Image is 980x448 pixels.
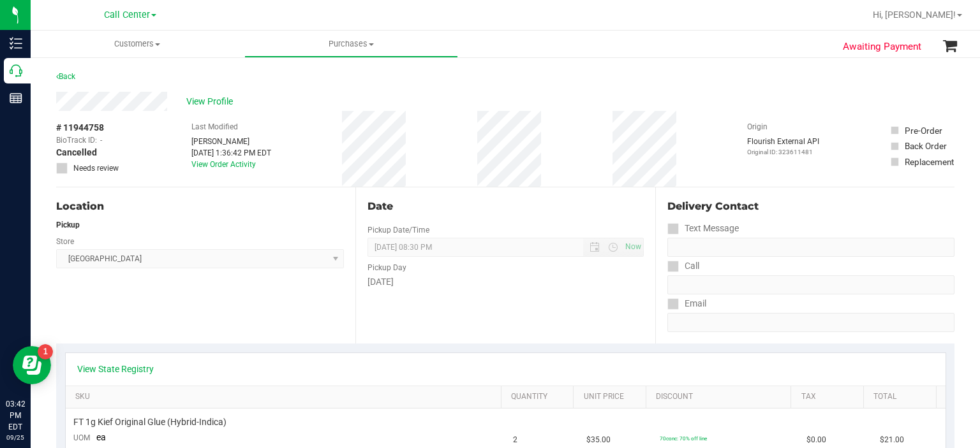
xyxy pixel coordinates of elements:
span: Hi, [PERSON_NAME]! [873,10,956,20]
input: Format: (999) 999-9999 [667,238,954,257]
div: [PERSON_NAME] [191,136,271,147]
a: Quantity [511,392,568,402]
strong: Pickup [56,220,80,229]
div: Back Order [905,140,947,152]
div: Delivery Contact [667,199,954,214]
div: Date [367,199,643,214]
a: Purchases [244,31,458,57]
label: Origin [747,121,768,133]
inline-svg: Reports [10,92,22,105]
span: Awaiting Payment [843,40,921,54]
span: View Profile [186,95,237,108]
span: Needs review [73,163,119,174]
a: Tax [801,392,859,402]
span: $0.00 [806,434,826,446]
span: - [100,134,102,146]
div: Location [56,199,344,214]
label: Last Modified [191,121,238,133]
iframe: Resource center [13,346,51,384]
span: 2 [513,434,517,446]
a: Discount [656,392,786,402]
label: Call [667,257,699,275]
span: Cancelled [56,146,97,159]
a: Customers [31,31,244,57]
span: Call Center [104,10,150,20]
a: Total [873,392,931,402]
p: Original ID: 323611481 [747,147,819,157]
label: Text Message [667,219,739,238]
a: SKU [75,392,496,402]
a: View State Registry [77,363,154,375]
p: 09/25 [6,433,25,442]
a: View Order Activity [191,160,256,169]
a: Unit Price [584,392,641,402]
iframe: Resource center unread badge [38,344,53,359]
div: [DATE] 1:36:42 PM EDT [191,147,271,159]
span: UOM [73,433,90,442]
a: Back [56,72,75,81]
div: Replacement [905,155,954,168]
div: [DATE] [367,275,643,289]
inline-svg: Inventory [10,37,22,50]
label: Email [667,294,706,313]
span: Customers [31,38,244,50]
label: Store [56,236,74,247]
label: Pickup Date/Time [367,224,429,236]
span: $21.00 [880,434,904,446]
span: Purchases [245,38,457,50]
span: ea [96,432,106,442]
input: Format: (999) 999-9999 [667,275,954,294]
div: Pre-Order [905,124,942,137]
span: # 11944758 [56,121,104,134]
p: 03:42 PM EDT [6,398,25,433]
span: $35.00 [586,434,611,446]
span: 70conc: 70% off line [660,435,707,442]
label: Pickup Day [367,262,406,273]
span: FT 1g Kief Original Glue (Hybrid-Indica) [73,416,226,428]
div: Flourish External API [747,136,819,157]
span: BioTrack ID: [56,134,97,146]
inline-svg: Call Center [10,64,22,77]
